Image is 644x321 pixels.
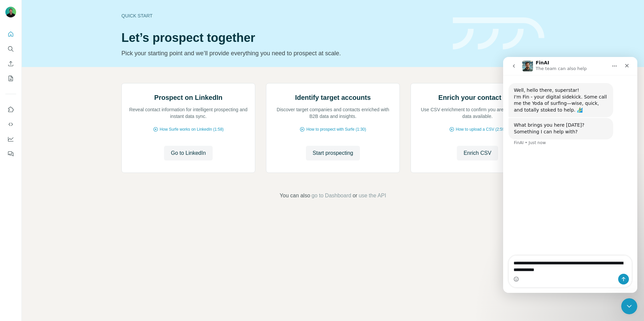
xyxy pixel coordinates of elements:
[5,7,16,17] img: Avatar
[312,192,351,200] button: go to Dashboard
[121,31,445,45] h1: Let’s prospect together
[5,118,16,130] button: Use Surfe API
[5,104,16,116] button: Use Surfe on LinkedIn
[5,28,16,40] button: Quick start
[418,106,537,120] p: Use CSV enrichment to confirm you are using the best data available.
[457,146,498,160] button: Enrich CSV
[121,12,445,19] div: Quick start
[353,192,357,200] span: or
[164,146,212,160] button: Go to LinkedIn
[171,149,206,157] span: Go to LinkedIn
[306,126,366,132] span: How to prospect with Surfe (1:30)
[154,93,222,102] h2: Prospect on LinkedIn
[295,93,371,102] h2: Identify target accounts
[128,106,248,120] p: Reveal contact information for intelligent prospecting and instant data sync.
[503,57,637,293] iframe: Intercom live chat
[160,126,224,132] span: How Surfe works on LinkedIn (1:58)
[5,43,16,55] button: Search
[453,17,544,50] img: banner
[121,49,445,58] p: Pick your starting point and we’ll provide everything you need to prospect at scale.
[464,149,491,157] span: Enrich CSV
[5,148,16,160] button: Feedback
[5,58,16,70] button: Enrich CSV
[280,192,310,200] span: You can also
[5,72,16,84] button: My lists
[273,106,393,120] p: Discover target companies and contacts enriched with B2B data and insights.
[456,126,506,132] span: How to upload a CSV (2:59)
[313,149,353,157] span: Start prospecting
[5,133,16,145] button: Dashboard
[359,192,386,200] button: use the API
[621,298,637,314] iframe: Intercom live chat
[438,93,517,102] h2: Enrich your contact lists
[306,146,360,160] button: Start prospecting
